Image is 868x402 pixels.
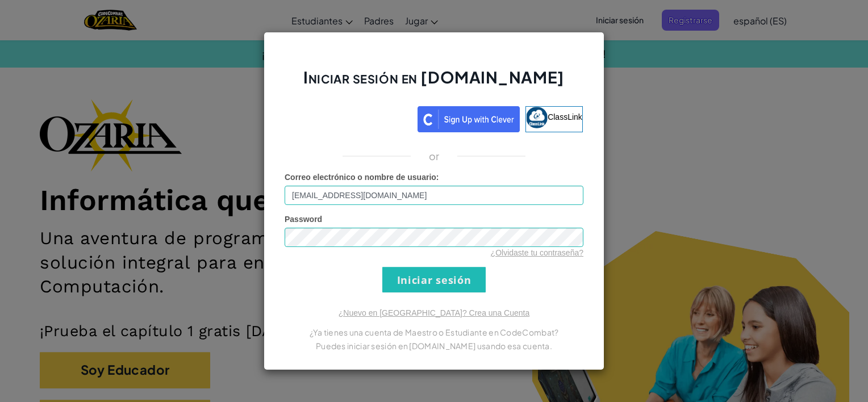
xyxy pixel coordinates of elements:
[285,66,583,99] h2: Iniciar sesión en [DOMAIN_NAME]
[526,107,548,128] img: classlink-logo-small.png
[285,173,436,182] span: Correo electrónico o nombre de usuario
[285,325,583,339] p: ¿Ya tienes una cuenta de Maestro o Estudiante en CodeCombat?
[285,339,583,353] p: Puedes iniciar sesión en [DOMAIN_NAME] usando esa cuenta.
[548,112,582,122] span: ClassLink
[279,105,418,130] iframe: Botón Iniciar sesión con Google
[429,149,440,163] p: or
[418,106,520,132] img: clever_sso_button@2x.png
[339,308,529,317] a: ¿Nuevo en [GEOGRAPHIC_DATA]? Crea una Cuenta
[491,248,583,257] a: ¿Olvidaste tu contraseña?
[382,267,486,292] input: Iniciar sesión
[285,215,322,224] span: Password
[285,171,439,183] label: :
